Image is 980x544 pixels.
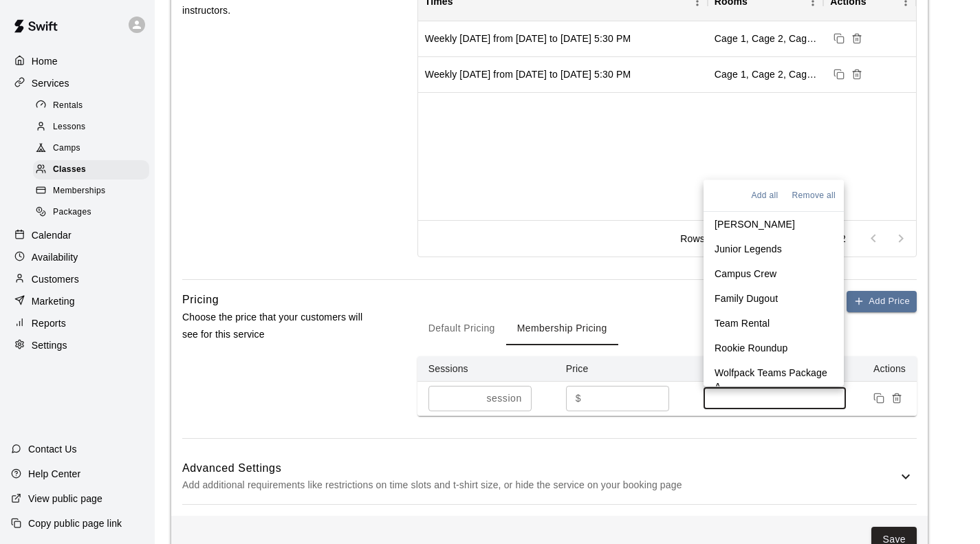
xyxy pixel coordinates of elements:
a: Packages [33,202,155,224]
p: Campus Crew [715,267,776,281]
p: Help Center [28,467,80,481]
p: Reports [32,316,66,330]
p: Add additional requirements like restrictions on time slots and t-shirt size, or hide the service... [182,477,897,494]
button: Duplicate price [870,389,888,407]
a: Availability [11,247,144,268]
button: Default Pricing [417,312,506,345]
span: Lessons [53,120,86,134]
a: Calendar [11,225,144,246]
p: Calendar [32,228,72,242]
p: Choose the price that your customers will see for this service [182,309,373,343]
button: Duplicate sessions [830,65,848,83]
div: Cage 1, Cage 2, Cage 3, Cage 4 [715,67,816,81]
div: Weekly on Wednesday from 2/25/2026 to 4/15/2026 at 5:30 PM [425,32,631,45]
div: Classes [33,160,149,179]
a: Lessons [33,116,155,138]
p: session [486,391,521,406]
span: Rentals [53,99,83,113]
p: Settings [32,338,67,352]
span: Delete sessions [848,68,866,79]
a: Memberships [33,181,155,202]
button: Remove all [790,186,838,206]
button: Add Price [847,291,917,312]
div: Weekly on Wednesday from 1/7/2026 to 2/11/2026 at 5:30 PM [425,67,631,81]
a: Rentals [33,95,155,116]
div: Packages [33,203,149,222]
h6: Advanced Settings [182,459,897,477]
div: Advanced SettingsAdd additional requirements like restrictions on time slots and t-shirt size, or... [182,450,917,504]
p: View public page [28,492,102,505]
p: Copy public page link [28,516,122,530]
p: Customers [32,272,79,286]
div: Rentals [33,96,149,116]
p: Rows per page: [680,232,749,246]
th: Memberships [693,356,858,382]
span: Camps [53,142,80,155]
button: Membership Pricing [506,312,618,345]
span: Classes [53,163,86,177]
a: Customers [11,269,144,290]
a: Settings [11,335,144,356]
span: Delete sessions [848,32,866,43]
h6: Pricing [182,291,219,309]
a: Camps [33,138,155,160]
a: Home [11,51,144,72]
div: Cage 1, Cage 2, Cage 3, Cage 4 [715,32,816,45]
div: Lessons [33,118,149,137]
div: Memberships [33,182,149,201]
div: Camps [33,139,149,158]
button: Duplicate sessions [830,30,848,47]
p: Home [32,54,58,68]
a: Services [11,73,144,94]
p: Junior Legends [715,242,782,256]
button: Remove price [888,389,906,407]
a: Classes [33,160,155,181]
p: $ [576,391,581,406]
p: [PERSON_NAME] [715,217,795,231]
th: Sessions [417,356,555,382]
button: Add all [748,186,781,206]
p: Wolfpack Teams Package A [715,366,833,393]
p: Marketing [32,294,75,308]
p: Services [32,76,69,90]
p: Availability [32,250,78,264]
p: Rookie Roundup [715,341,787,355]
span: Memberships [53,184,105,198]
p: Contact Us [28,442,77,456]
span: Packages [53,206,91,219]
th: Price [555,356,693,382]
a: Reports [11,313,144,334]
th: Actions [857,356,917,382]
p: Family Dugout [715,292,778,305]
p: Team Rental [715,316,770,330]
a: Marketing [11,291,144,312]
